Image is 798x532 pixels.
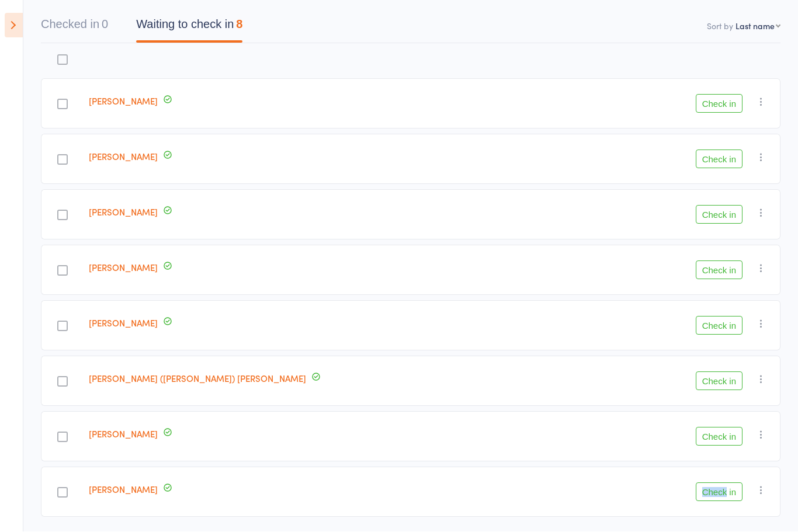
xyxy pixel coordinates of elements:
a: [PERSON_NAME] [89,95,158,107]
button: Check in [696,427,743,446]
a: [PERSON_NAME] [89,262,158,274]
a: [PERSON_NAME] [89,428,158,440]
a: [PERSON_NAME] [89,317,158,329]
div: 8 [236,18,242,31]
button: Check in [696,483,743,502]
a: [PERSON_NAME] [89,206,158,218]
button: Check in [696,150,743,169]
a: [PERSON_NAME] ([PERSON_NAME]) [PERSON_NAME] [89,373,306,385]
button: Check in [696,317,743,335]
div: Last name [735,20,775,32]
button: Check in [696,261,743,280]
a: [PERSON_NAME] [89,151,158,163]
div: 0 [102,18,108,31]
button: Check in [696,95,743,113]
button: Check in [696,206,743,224]
button: Checked in0 [41,12,108,43]
button: Check in [696,372,743,391]
a: [PERSON_NAME] [89,484,158,496]
button: Waiting to check in8 [136,12,242,43]
label: Sort by [707,20,733,32]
